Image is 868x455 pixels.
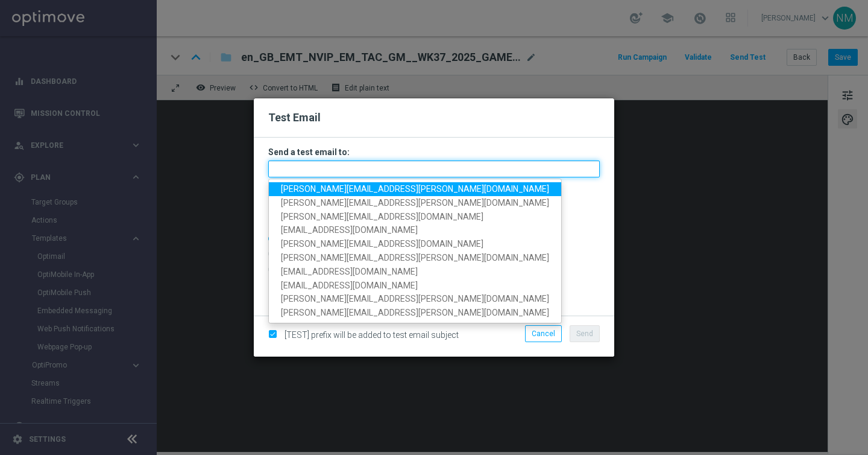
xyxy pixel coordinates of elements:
[269,306,561,320] a: [PERSON_NAME][EMAIL_ADDRESS][PERSON_NAME][DOMAIN_NAME]
[285,330,459,340] span: [TEST] prefix will be added to test email subject
[281,253,549,262] span: [PERSON_NAME][EMAIL_ADDRESS][PERSON_NAME][DOMAIN_NAME]
[269,278,561,292] a: [EMAIL_ADDRESS][DOMAIN_NAME]
[269,196,561,210] a: [PERSON_NAME][EMAIL_ADDRESS][PERSON_NAME][DOMAIN_NAME]
[281,308,549,317] span: [PERSON_NAME][EMAIL_ADDRESS][PERSON_NAME][DOMAIN_NAME]
[570,325,600,342] button: Send
[281,239,483,249] span: [PERSON_NAME][EMAIL_ADDRESS][DOMAIN_NAME]
[281,280,418,290] span: [EMAIL_ADDRESS][DOMAIN_NAME]
[281,225,418,235] span: [EMAIL_ADDRESS][DOMAIN_NAME]
[269,251,561,265] a: [PERSON_NAME][EMAIL_ADDRESS][PERSON_NAME][DOMAIN_NAME]
[281,198,549,208] span: [PERSON_NAME][EMAIL_ADDRESS][PERSON_NAME][DOMAIN_NAME]
[269,237,561,251] a: [PERSON_NAME][EMAIL_ADDRESS][DOMAIN_NAME]
[269,209,561,223] a: [PERSON_NAME][EMAIL_ADDRESS][DOMAIN_NAME]
[281,211,483,221] span: [PERSON_NAME][EMAIL_ADDRESS][DOMAIN_NAME]
[281,294,549,304] span: [PERSON_NAME][EMAIL_ADDRESS][PERSON_NAME][DOMAIN_NAME]
[281,267,418,276] span: [EMAIL_ADDRESS][DOMAIN_NAME]
[281,184,549,194] span: [PERSON_NAME][EMAIL_ADDRESS][PERSON_NAME][DOMAIN_NAME]
[269,223,561,237] a: [EMAIL_ADDRESS][DOMAIN_NAME]
[268,110,600,125] h2: Test Email
[269,182,561,196] a: [PERSON_NAME][EMAIL_ADDRESS][PERSON_NAME][DOMAIN_NAME]
[525,325,562,342] button: Cancel
[269,292,561,306] a: [PERSON_NAME][EMAIL_ADDRESS][PERSON_NAME][DOMAIN_NAME]
[269,265,561,279] a: [EMAIL_ADDRESS][DOMAIN_NAME]
[268,147,600,157] h3: Send a test email to:
[576,329,593,338] span: Send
